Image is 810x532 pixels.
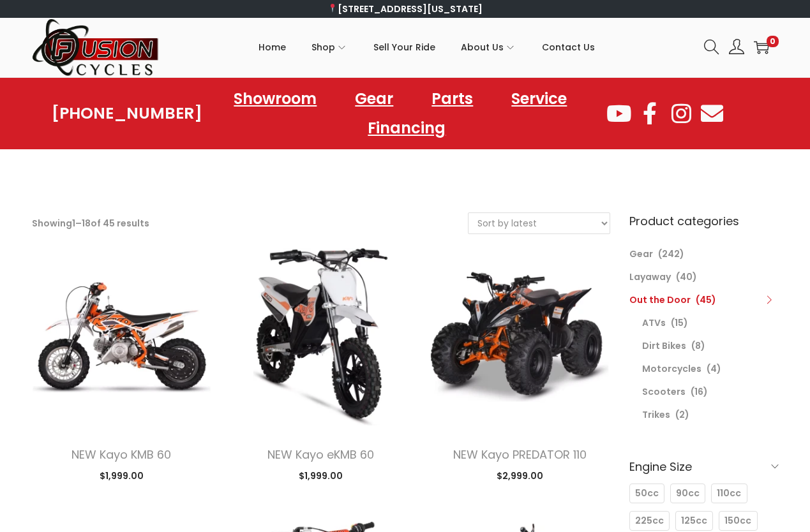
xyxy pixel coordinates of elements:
a: Contact Us [542,18,595,76]
img: 📍 [328,4,337,13]
span: (8) [691,339,705,352]
span: 150cc [724,514,751,528]
a: About Us [461,18,516,76]
span: Home [259,31,286,63]
a: NEW Kayo KMB 60 [71,447,171,462]
a: Out the Door [629,293,691,306]
a: Service [499,84,580,114]
span: 225cc [635,514,664,528]
span: 1,999.00 [299,469,343,482]
span: $ [100,469,105,482]
span: Contact Us [542,31,595,63]
a: Shop [311,18,348,76]
span: 18 [82,217,91,230]
select: Shop order [469,213,610,233]
span: Sell Your Ride [373,31,435,63]
nav: Primary navigation [160,18,694,76]
h6: Product categories [629,212,779,230]
a: Gear [342,84,406,114]
a: Scooters [642,385,686,398]
a: Motorcycles [642,362,701,375]
span: About Us [461,31,504,63]
span: 90cc [676,487,700,500]
a: Financing [355,114,458,143]
span: (4) [707,362,721,375]
a: [STREET_ADDRESS][US_STATE] [327,3,483,15]
span: (15) [671,316,688,329]
span: 110cc [717,487,741,500]
a: Sell Your Ride [373,18,435,76]
span: (242) [658,248,684,260]
p: Showing – of 45 results [32,214,149,232]
span: (40) [676,270,697,283]
span: (16) [691,385,708,398]
a: NEW Kayo eKMB 60 [267,447,374,462]
span: 1,999.00 [100,469,144,482]
a: Gear [629,248,653,260]
span: $ [299,469,304,482]
a: [PHONE_NUMBER] [52,105,202,122]
span: Shop [311,31,335,63]
a: 0 [754,40,769,55]
span: 2,999.00 [497,469,543,482]
a: Trikes [642,408,670,421]
span: 50cc [635,487,659,500]
a: NEW Kayo PREDATOR 110 [453,447,587,462]
a: Parts [419,84,486,114]
a: Showroom [221,84,329,114]
span: 1 [72,217,75,230]
a: Home [259,18,286,76]
a: ATVs [642,316,666,329]
span: $ [497,469,502,482]
span: 125cc [681,514,707,528]
a: Layaway [629,270,671,283]
a: Dirt Bikes [642,339,686,352]
img: Woostify retina logo [32,18,160,77]
span: (2) [675,408,689,421]
span: (45) [696,293,716,306]
nav: Menu [202,84,605,143]
h6: Engine Size [629,452,779,482]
